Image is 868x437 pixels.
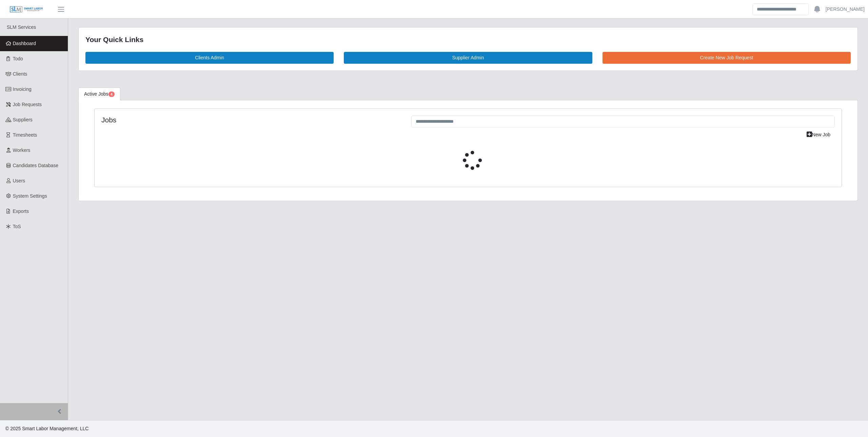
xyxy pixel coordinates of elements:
img: SLM Logo [9,6,43,13]
span: Suppliers [13,117,33,122]
a: Active Jobs [78,87,120,101]
span: Exports [13,208,29,214]
span: ToS [13,224,21,229]
a: New Job [802,129,835,141]
h4: Jobs [101,116,401,124]
span: Candidates Database [13,163,59,168]
a: Supplier Admin [344,52,592,64]
span: Workers [13,147,31,153]
span: Todo [13,56,23,61]
div: Your Quick Links [85,34,851,45]
a: Clients Admin [85,52,334,64]
input: Search [752,3,809,15]
span: Timesheets [13,132,37,138]
span: Users [13,178,25,183]
span: Job Requests [13,102,42,107]
a: Create New Job Request [603,52,851,64]
span: SLM Services [7,24,36,30]
span: Pending Jobs [108,92,115,97]
span: © 2025 Smart Labor Management, LLC [5,426,88,431]
span: Invoicing [13,86,32,92]
a: [PERSON_NAME] [826,6,865,13]
span: Dashboard [13,41,36,46]
span: Clients [13,71,27,77]
span: System Settings [13,193,47,199]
